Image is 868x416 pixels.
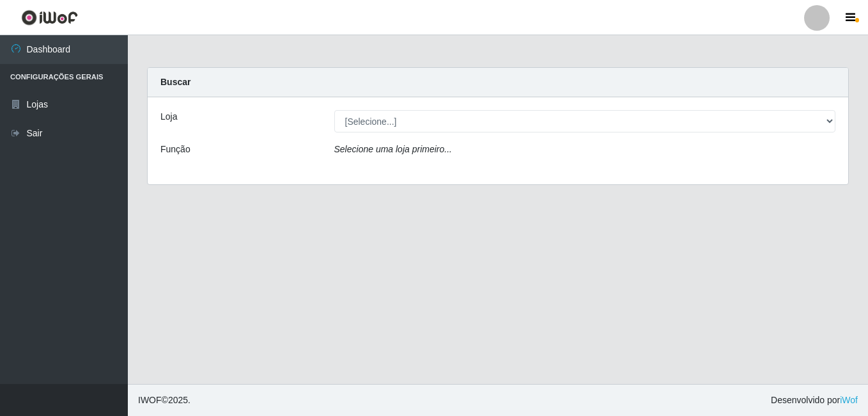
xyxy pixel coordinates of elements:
[160,77,190,87] strong: Buscar
[138,394,190,407] span: © 2025 .
[160,110,177,124] label: Loja
[840,395,858,405] a: iWof
[160,143,190,156] label: Função
[771,394,858,407] span: Desenvolvido por
[334,144,452,154] i: Selecione uma loja primeiro...
[21,10,78,26] img: CoreUI Logo
[138,395,162,405] span: IWOF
